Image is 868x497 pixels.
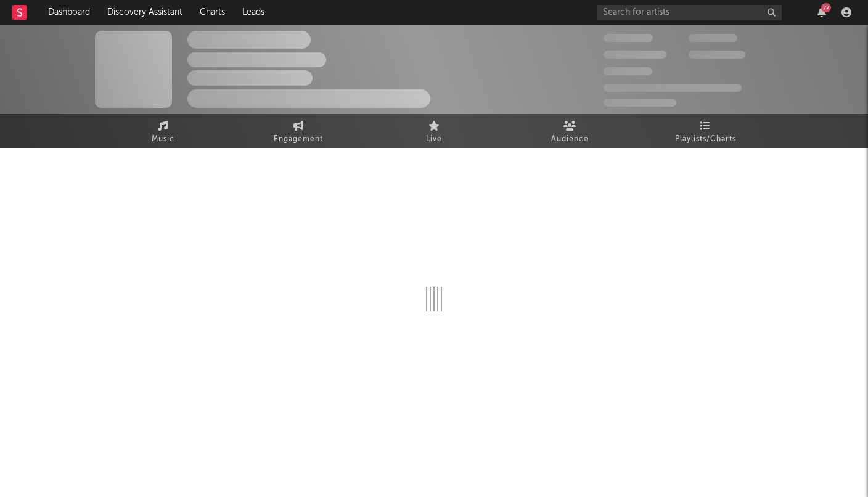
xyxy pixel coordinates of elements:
span: Jump Score: 85.0 [604,99,676,107]
span: 100,000 [689,34,737,42]
button: 77 [817,7,826,17]
span: 50,000,000 [604,51,666,59]
span: Audience [551,132,589,147]
a: Live [366,114,502,148]
span: 50,000,000 Monthly Listeners [604,84,742,92]
span: 100,000 [604,67,652,75]
a: Engagement [231,114,366,148]
span: Engagement [274,132,323,147]
span: 300,000 [604,34,653,42]
input: Search for artists [597,5,782,20]
span: 1,000,000 [689,51,745,59]
span: Live [426,132,442,147]
a: Audience [502,114,637,148]
div: 77 [821,3,831,12]
span: Music [152,132,174,147]
a: Playlists/Charts [637,114,773,148]
a: Music [95,114,231,148]
span: Playlists/Charts [675,132,736,147]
